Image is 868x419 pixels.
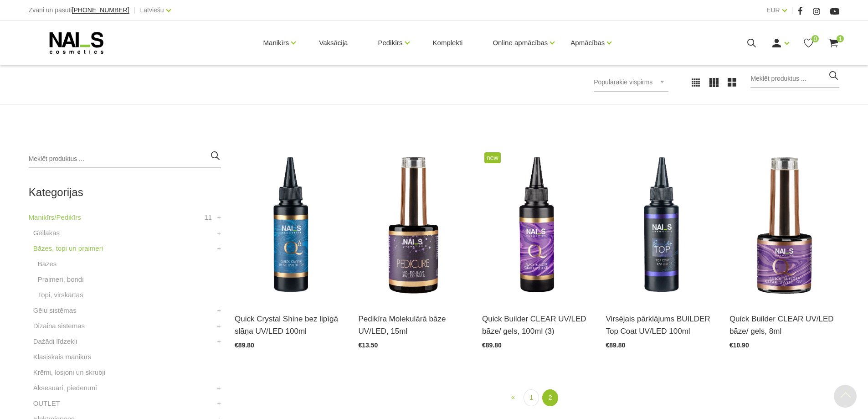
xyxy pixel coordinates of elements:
a: Bāzes [38,259,57,269]
a: Quick Builder CLEAR UV/LED bāze/ gels, 8ml [729,313,839,337]
a: Pedikīrs [378,25,402,61]
span: Populārākie vispirms [594,78,652,86]
a: 1 [828,37,839,49]
a: + [217,212,221,223]
a: Aksesuāri, piederumi [33,383,97,393]
a: + [217,243,221,254]
div: Zvani un pasūti [29,5,129,16]
a: OUTLET [33,398,60,409]
img: Virsējais pārklājums bez lipīgā slāņa un UV zilā pārklājuma. Nodrošina izcilu spīdumu manikīram l... [235,150,344,301]
a: + [217,305,221,316]
span: €89.80 [482,341,502,349]
img: Builder Top virsējais pārklājums bez lipīgā slāņa gēllakas/gēla pārklājuma izlīdzināšanai un nost... [606,150,715,301]
a: Bāzes, topi un praimeri [33,243,103,254]
span: €89.80 [235,341,254,349]
span: 11 [204,212,212,223]
span: €89.80 [606,341,625,349]
a: 0 [803,37,814,49]
a: + [217,336,221,347]
a: Previous [506,389,520,405]
span: 1 [837,35,844,42]
a: Manikīrs [263,25,289,61]
a: + [217,228,221,238]
input: Meklēt produktus ... [750,70,839,88]
a: Virsējais pārklājums BUILDER Top Coat UV/LED 100ml [606,313,715,337]
span: | [791,5,793,16]
span: 0 [812,35,819,42]
a: Praimeri, bondi [38,274,84,285]
img: Quick Builder Clear – caurspīdīga bāze/gels. Šī bāze/gels ir unikāls produkts ar daudz izmantošan... [482,150,592,301]
a: Gēllakas [33,228,60,238]
h2: Kategorijas [29,186,221,198]
a: Dizaina sistēmas [33,321,85,331]
nav: catalog-product-list [235,389,839,406]
a: + [217,383,221,393]
span: [PHONE_NUMBER] [72,6,129,14]
a: + [217,321,221,331]
a: Online apmācības [493,25,548,61]
img: Quick Builder Clear Caurspīdīga bāze/gels. Šī bāze/gels ir unikāls produkts ar daudz izmantošanas... [729,150,839,301]
img: Pateicoties molekulārās bāzes konsistencei, tā nepadara nagus biezus, samazinot traumēšanas risku... [359,150,468,301]
span: €13.50 [359,341,378,349]
span: €10.90 [729,341,749,349]
a: Latviešu [140,5,164,16]
a: Apmācības [570,25,605,61]
a: Pedikīra Molekulārā bāze UV/LED, 15ml [359,313,468,337]
a: Gēlu sistēmas [33,305,77,316]
a: Krēmi, losjoni un skrubji [33,367,105,378]
a: [PHONE_NUMBER] [72,7,129,14]
span: « [511,393,515,401]
a: Quick Builder CLEAR UV/LED bāze/ gels, 100ml (3) [482,313,592,337]
input: Meklēt produktus ... [29,150,221,168]
span: | [134,5,136,16]
a: 1 [524,389,539,406]
a: Klasiskais manikīrs [33,352,92,362]
a: 2 [542,389,558,406]
span: new [484,152,501,163]
a: + [217,398,221,409]
a: EUR [766,5,780,16]
a: Vaksācija [312,21,355,65]
a: Topi, virskārtas [38,290,83,300]
a: Quick Crystal Shine bez lipīgā slāņa UV/LED 100ml [235,313,344,337]
a: Manikīrs/Pedikīrs [29,212,81,223]
a: Dažādi līdzekļi [33,336,77,347]
a: Komplekti [426,21,470,65]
